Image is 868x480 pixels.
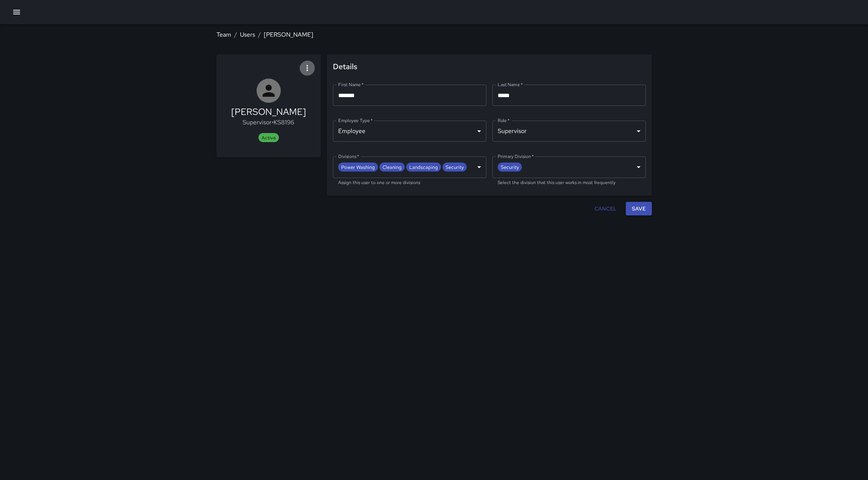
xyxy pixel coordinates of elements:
label: Primary Division [498,153,534,159]
span: Landscaping [406,163,441,172]
li: / [234,30,237,39]
span: Active [258,135,279,141]
label: Last Name [498,81,523,88]
span: Details [333,60,646,73]
label: Role [498,117,510,124]
label: Employee Type [338,117,373,124]
p: Select the division that this user works in most frequently [498,179,641,187]
p: Supervisor • KS8196 [231,118,306,127]
button: Cancel [591,202,620,216]
span: Security [443,163,467,172]
button: Save [626,202,652,216]
a: Users [240,31,255,39]
a: Team [217,31,231,39]
div: Supervisor [492,121,646,142]
a: [PERSON_NAME] [264,31,313,39]
div: Employee [333,121,486,142]
span: Security [498,163,522,172]
label: First Name [338,81,364,88]
p: Assign this user to one or more divisions [338,179,481,187]
label: Divisions [338,153,359,159]
span: Cleaning [379,163,405,172]
h5: [PERSON_NAME] [231,106,306,118]
span: Power Washing [338,163,378,172]
li: / [258,30,261,39]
